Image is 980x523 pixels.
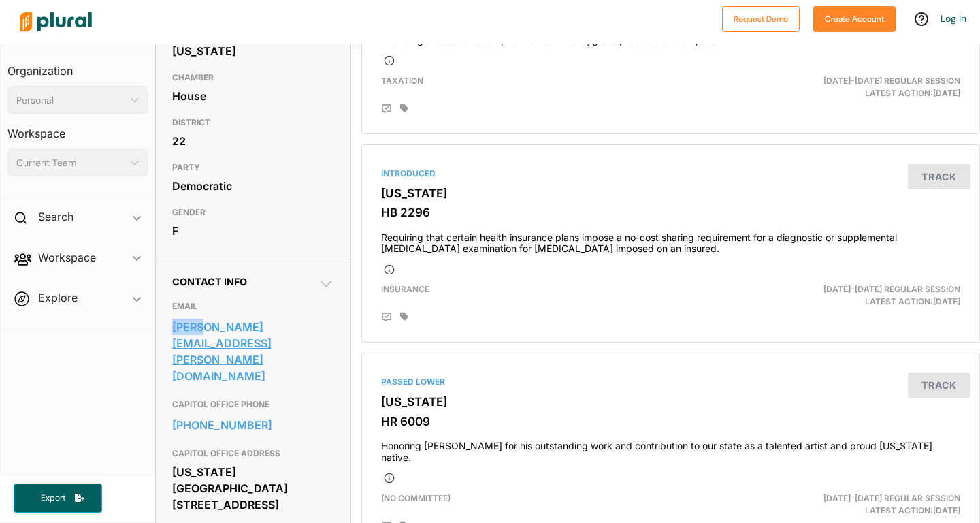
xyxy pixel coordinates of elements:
div: Personal [16,93,125,108]
span: Insurance [381,284,429,294]
h3: EMAIL [172,298,334,315]
h3: PARTY [172,159,334,176]
button: Request Demo [722,6,800,32]
h4: Requiring that certain health insurance plans impose a no-cost sharing requirement for a diagnost... [381,225,960,255]
h3: CHAMBER [172,69,334,86]
div: [US_STATE][GEOGRAPHIC_DATA] [STREET_ADDRESS] [172,462,334,515]
h3: CAPITOL OFFICE ADDRESS [172,445,334,462]
h3: HB 2296 [381,206,960,219]
div: Latest Action: [DATE] [770,283,970,308]
span: [DATE]-[DATE] Regular Session [823,76,960,86]
div: [US_STATE] [172,41,334,61]
a: [PHONE_NUMBER] [172,415,334,435]
h3: DISTRICT [172,114,334,131]
h2: Search [38,209,73,224]
h3: Organization [7,51,148,81]
h3: HR 6009 [381,415,960,428]
a: Request Demo [722,11,800,25]
a: Log In [941,12,966,25]
div: Add tags [400,312,408,321]
span: Taxation [381,76,423,86]
div: 22 [172,131,334,151]
a: Create Account [813,11,896,25]
div: F [172,221,334,241]
h4: Honoring [PERSON_NAME] for his outstanding work and contribution to our state as a talented artis... [381,434,960,464]
div: Add tags [400,104,408,113]
a: [PERSON_NAME][EMAIL_ADDRESS][PERSON_NAME][DOMAIN_NAME] [172,317,334,386]
h3: CAPITOL OFFICE PHONE [172,396,334,413]
span: [DATE]-[DATE] Regular Session [823,284,960,294]
h3: GENDER [172,204,334,221]
span: Contact Info [172,276,247,287]
button: Track [908,164,970,189]
span: [DATE]-[DATE] Regular Session [823,493,960,503]
div: House [172,86,334,106]
button: Track [908,373,970,398]
span: Export [31,492,75,504]
div: Passed Lower [381,376,960,388]
div: Add Position Statement [381,312,392,323]
button: Export [14,484,102,513]
div: Latest Action: [DATE] [770,492,970,517]
div: Introduced [381,168,960,180]
div: (no committee) [371,492,771,517]
h3: [US_STATE] [381,187,960,200]
h3: Workspace [7,114,148,144]
div: Latest Action: [DATE] [770,75,970,99]
div: Democratic [172,176,334,196]
div: Current Team [16,156,125,170]
h3: [US_STATE] [381,395,960,409]
button: Create Account [813,6,896,32]
div: Add Position Statement [381,104,392,114]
